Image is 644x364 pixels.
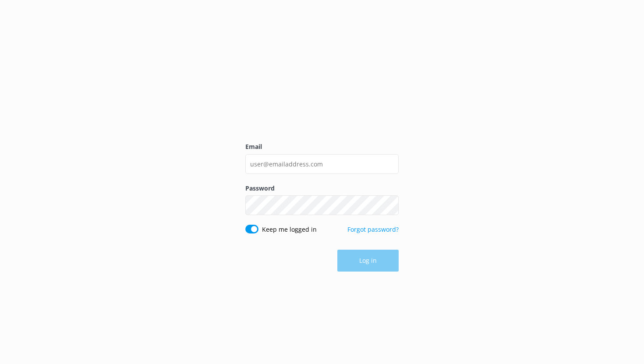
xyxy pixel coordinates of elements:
[262,225,317,234] label: Keep me logged in
[245,184,399,193] label: Password
[381,197,399,214] button: Show password
[245,154,399,174] input: user@emailaddress.com
[245,142,399,152] label: Email
[347,225,399,233] a: Forgot password?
